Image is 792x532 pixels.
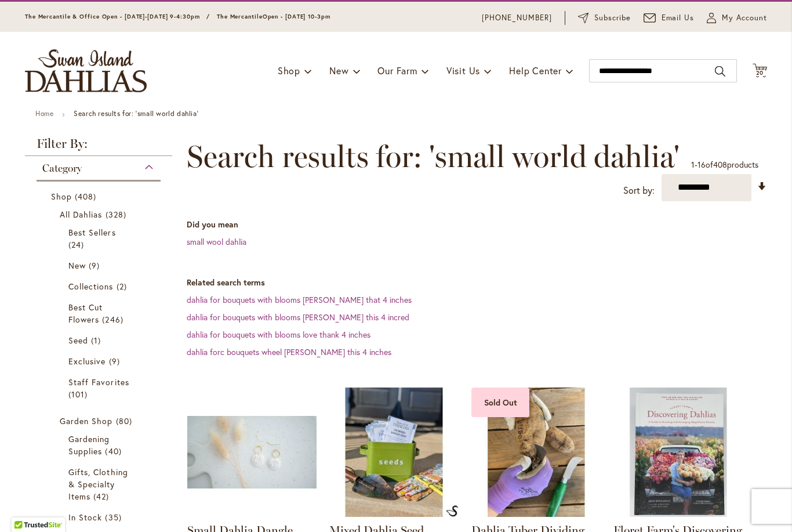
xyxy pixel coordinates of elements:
a: Garden Shop [60,415,140,427]
span: Email Us [662,12,695,24]
span: 2 [117,280,130,292]
a: Dahlia Tuber Dividing Knife Sold Out [471,508,601,519]
span: 1 [691,159,695,170]
span: Our Farm [377,64,417,77]
span: Open - [DATE] 10-3pm [263,13,330,20]
span: New [68,260,86,271]
a: Subscribe [578,12,631,24]
div: Sold Out [471,388,529,417]
a: In Stock [68,511,132,523]
span: 24 [68,238,87,251]
a: Gifts, Clothing &amp; Specialty Items [68,466,132,502]
span: 328 [106,208,129,220]
span: Help Center [509,64,562,77]
p: - of products [691,155,758,174]
span: 16 [697,159,706,170]
span: 9 [109,355,123,367]
span: 408 [713,159,727,170]
a: Staff Favorites [68,376,132,400]
button: My Account [707,12,767,24]
img: Small Dahlia Dangle Earrings [187,388,317,517]
img: Mixed Dahlia Seed [446,505,459,517]
span: 42 [93,490,112,502]
iframe: Launch Accessibility Center [9,491,41,523]
button: 20 [753,63,767,79]
span: Search results for: 'small world dahlia' [187,139,680,174]
span: 80 [116,415,135,427]
a: Seed [68,334,132,346]
a: Exclusive [68,355,132,367]
img: Dahlia Tuber Dividing Knife [471,388,601,517]
a: Home [35,109,53,118]
img: Mixed Dahlia Seed [329,388,459,517]
span: Best Cut Flowers [68,302,103,325]
dt: Related search terms [187,277,767,288]
span: All Dahlias [60,209,103,220]
strong: Filter By: [25,137,172,156]
span: 9 [89,259,103,272]
span: Shop [51,191,72,202]
span: Seed [68,335,88,346]
span: Subscribe [594,12,631,24]
span: 35 [105,511,124,523]
span: 40 [105,445,124,457]
span: Best Sellers [68,227,116,238]
a: small wool dahlia [187,236,246,247]
a: dahlia forc bouquets wheel [PERSON_NAME] this 4 inches [187,346,391,357]
a: Mixed Dahlia Seed Mixed Dahlia Seed [329,508,459,519]
a: New [68,259,132,272]
a: store logo [25,49,147,92]
label: Sort by: [623,180,655,201]
a: Shop [51,190,149,202]
span: The Mercantile & Office Open - [DATE]-[DATE] 9-4:30pm / The Mercantile [25,13,263,20]
a: Best Cut Flowers [68,301,132,325]
a: dahlia for bouquets with blooms [PERSON_NAME] that 4 inches [187,294,412,305]
a: [PHONE_NUMBER] [482,12,552,24]
a: All Dahlias [60,208,140,220]
span: New [329,64,348,77]
span: Garden Shop [60,415,113,426]
a: Floret Farm's Discovering Dahlias Book [613,508,743,519]
a: dahlia for bouquets with blooms [PERSON_NAME] this 4 incred [187,312,409,323]
a: dahlia for bouquets with blooms love thank 4 inches [187,329,370,340]
strong: Search results for: 'small world dahlia' [74,109,198,118]
span: Exclusive [68,356,106,367]
a: Best Sellers [68,226,132,251]
a: Small Dahlia Dangle Earrings [187,508,317,519]
span: Staff Favorites [68,377,129,388]
span: 20 [756,69,764,77]
span: In Stock [68,512,102,523]
span: My Account [722,12,767,24]
span: Gifts, Clothing & Specialty Items [68,466,128,502]
span: Collections [68,281,114,292]
img: Floret Farm's Discovering Dahlias Book [613,388,743,517]
span: Gardening Supplies [68,433,110,457]
a: Collections [68,280,132,292]
span: 408 [75,190,99,202]
span: 101 [68,388,90,400]
span: Shop [278,64,300,77]
span: 1 [91,334,104,346]
dt: Did you mean [187,219,767,230]
span: Visit Us [446,64,480,77]
span: Category [42,162,82,175]
a: Email Us [644,12,695,24]
span: 246 [102,313,126,325]
a: Gardening Supplies [68,433,132,457]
